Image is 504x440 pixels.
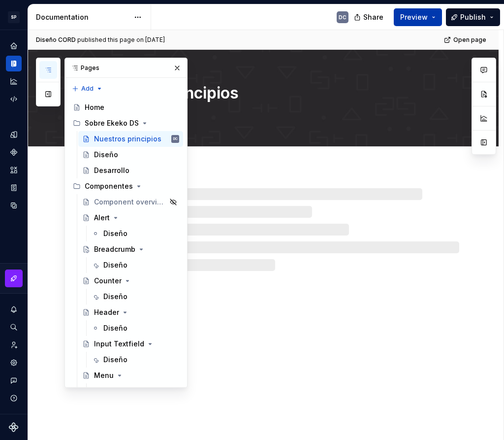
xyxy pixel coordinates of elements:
button: Contact support [6,372,22,388]
button: Add [69,82,106,96]
div: Input Textfield [94,339,144,349]
div: Breadcrumb [94,244,135,254]
span: Diseño CORD [36,36,76,44]
a: Header [78,305,183,320]
div: Sobre Ekeko DS [69,115,183,131]
button: SP [2,6,26,28]
div: Documentation [36,12,129,22]
a: Counter [78,273,183,289]
a: Desarrollo [78,163,183,178]
button: Notifications [6,302,22,317]
textarea: Ekeko Design system [89,107,457,123]
a: Analytics [6,73,22,89]
span: Share [363,12,383,22]
div: Component overview [94,197,166,207]
span: Open page [453,36,486,44]
a: Code automation [6,91,22,107]
a: Diseño [88,320,183,336]
div: Alert [94,213,110,223]
textarea: Nuestros principios [89,81,457,105]
a: Design tokens [6,127,22,142]
a: Component overview [78,194,183,210]
a: Diseño [88,257,183,273]
div: Diseño [103,386,127,396]
div: Diseño [94,150,118,160]
div: Menu [94,371,114,380]
span: Preview [400,12,428,22]
a: Diseño [88,383,183,399]
div: Counter [94,276,122,286]
a: Storybook stories [6,180,22,196]
a: Diseño [88,226,183,241]
a: Input Textfield [78,336,183,352]
button: Preview [394,8,442,26]
div: Diseño [103,323,127,333]
a: Home [6,38,22,54]
div: Nuestros principios [94,134,161,144]
div: Sobre Ekeko DS [85,118,139,128]
a: Breadcrumb [78,241,183,257]
a: Open page [441,33,491,47]
div: Componentes [85,181,133,191]
div: Desarrollo [94,166,129,175]
a: Alert [78,210,183,226]
button: Search ⌘K [6,319,22,335]
div: SP [8,11,20,23]
a: Nuestros principiosDC [78,131,183,147]
div: published this page on [DATE] [77,36,165,44]
a: Invite team [6,337,22,353]
a: Assets [6,162,22,178]
div: Diseño [103,355,127,365]
div: Componentes [69,178,183,194]
div: Diseño [103,292,127,302]
div: Home [85,102,104,112]
div: DC [339,13,346,21]
div: Pages [65,58,187,78]
span: Publish [460,12,486,22]
a: Home [69,100,183,115]
a: Diseño [88,289,183,305]
a: Diseño [88,352,183,368]
a: Diseño [78,147,183,163]
a: Settings [6,355,22,371]
button: Publish [446,8,500,26]
div: Header [94,307,119,317]
div: Diseño [103,229,127,238]
div: DC [173,134,178,144]
svg: Supernova Logo [9,422,19,432]
a: Menu [78,368,183,383]
a: Data sources [6,198,22,213]
a: Components [6,144,22,160]
button: Share [349,8,390,26]
a: Documentation [6,56,22,71]
span: Add [81,85,94,93]
div: Diseño [103,260,127,270]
